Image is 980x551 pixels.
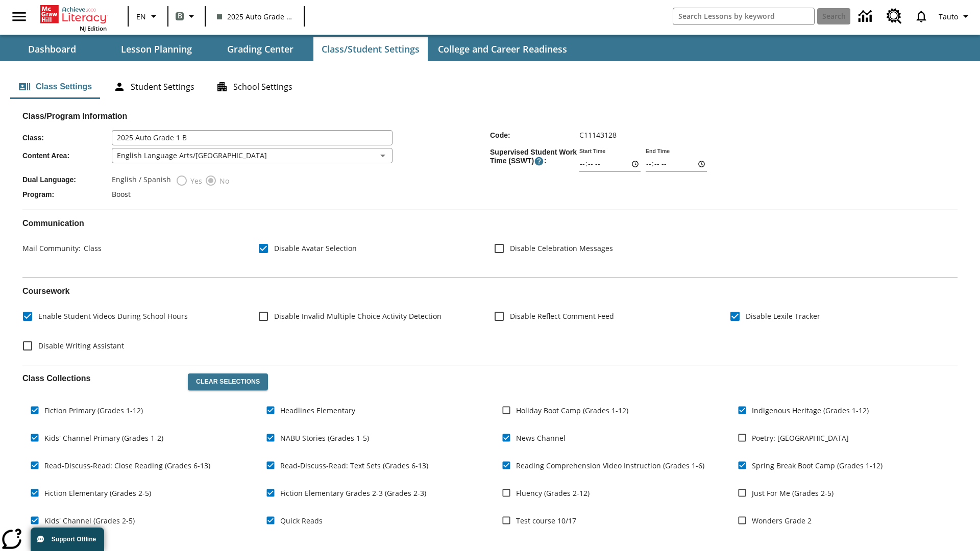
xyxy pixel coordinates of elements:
span: Disable Invalid Multiple Choice Activity Detection [274,311,442,321]
span: Spring Break Boot Camp (Grades 1-12) [752,460,883,471]
button: Dashboard [1,37,103,61]
button: Clear Selections [188,373,268,391]
div: Class Collections [22,365,958,544]
div: English Language Arts/[GEOGRAPHIC_DATA] [112,148,393,163]
span: Supervised Student Work Time (SSWT) : [490,148,579,166]
div: Communication [22,218,958,269]
span: Read-Discuss-Read: Close Reading (Grades 6-13) [44,460,210,471]
div: Class/Student Settings [10,74,970,99]
span: Read-Discuss-Read: Text Sets (Grades 6-13) [280,460,428,471]
button: Open side menu [4,2,34,32]
h2: Class Collections [22,373,180,383]
span: Dual Language : [22,176,112,184]
span: Indigenous Heritage (Grades 1-12) [752,405,869,416]
span: Program : [22,190,112,198]
span: Disable Celebration Messages [510,243,613,254]
span: Fiction Primary (Grades 1-12) [44,405,143,416]
span: Class [81,243,102,253]
span: Content Area : [22,152,112,160]
span: Test course 10/17 [516,515,576,526]
span: B [178,10,182,22]
button: Profile/Settings [935,7,976,26]
span: Fiction Elementary Grades 2-3 (Grades 2-3) [280,488,426,498]
span: Mail Community : [22,243,81,253]
input: search field [673,8,814,24]
span: Disable Lexile Tracker [746,311,820,321]
span: News Channel [516,433,566,443]
button: School Settings [208,74,301,99]
span: Fluency (Grades 2-12) [516,488,590,498]
a: Home [40,4,107,24]
label: End Time [646,147,670,155]
input: Class [112,130,393,145]
span: Fiction Elementary (Grades 2-5) [44,488,151,498]
span: Just For Me (Grades 2-5) [752,488,834,498]
a: Data Center [852,3,880,31]
span: Reading Comprehension Video Instruction (Grades 1-6) [516,460,704,471]
span: Boost [112,189,131,199]
button: Student Settings [105,74,203,99]
button: Class Settings [10,74,100,99]
span: Kids' Channel Primary (Grades 1-2) [44,433,163,443]
span: Code : [490,131,579,139]
button: Support Offline [31,528,104,551]
label: Start Time [579,147,605,155]
span: NABU Stories (Grades 1-5) [280,433,369,443]
div: Class/Program Information [22,121,958,202]
span: NJ Edition [80,24,107,32]
span: Class : [22,134,112,142]
div: Home [40,3,107,32]
button: Lesson Planning [105,37,207,61]
h2: Course work [22,286,958,296]
span: Tauto [939,11,958,22]
span: Quick Reads [280,515,323,526]
span: EN [136,11,146,22]
span: Kids' Channel (Grades 2-5) [44,515,135,526]
button: Supervised Student Work Time is the timeframe when students can take LevelSet and when lessons ar... [534,156,544,166]
span: Disable Writing Assistant [38,340,124,351]
span: Headlines Elementary [280,405,355,416]
label: English / Spanish [112,174,171,187]
span: Poetry: [GEOGRAPHIC_DATA] [752,433,849,443]
button: Language: EN, Select a language [132,7,164,26]
div: Coursework [22,286,958,356]
span: Yes [188,176,202,186]
h2: Class/Program Information [22,111,958,121]
span: Holiday Boot Camp (Grades 1-12) [516,405,628,416]
span: Wonders Grade 2 [752,515,812,526]
button: Boost Class color is gray green. Change class color [171,7,202,26]
span: C11143128 [579,130,617,140]
span: Support Offline [52,536,96,543]
span: No [217,176,229,186]
h2: Communication [22,218,958,228]
button: College and Career Readiness [430,37,575,61]
a: Resource Center, Will open in new tab [880,3,908,30]
button: Grading Center [209,37,311,61]
button: Class/Student Settings [313,37,428,61]
span: Disable Reflect Comment Feed [510,311,614,321]
a: Notifications [908,3,935,30]
span: Disable Avatar Selection [274,243,357,254]
span: 2025 Auto Grade 1 B [217,11,292,22]
span: Enable Student Videos During School Hours [38,311,188,321]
